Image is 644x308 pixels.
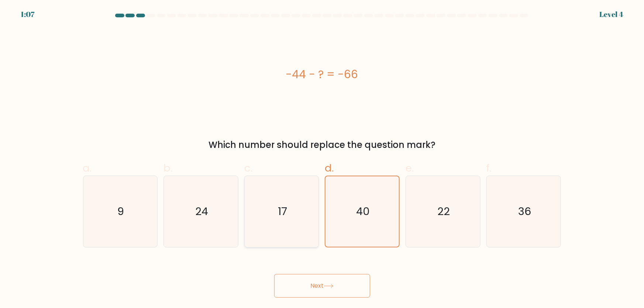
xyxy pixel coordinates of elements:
[599,9,623,20] div: Level 4
[83,66,561,83] div: -44 - ? = -66
[244,161,252,175] span: c.
[118,204,124,219] text: 9
[87,138,557,152] div: Which number should replace the question mark?
[274,274,370,298] button: Next
[357,204,370,219] text: 40
[163,161,172,175] span: b.
[406,161,414,175] span: e.
[486,161,492,175] span: f.
[278,204,287,219] text: 17
[21,9,34,20] div: 1:07
[83,161,92,175] span: a.
[325,161,334,175] span: d.
[195,204,208,219] text: 24
[437,204,450,219] text: 22
[518,204,531,219] text: 36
